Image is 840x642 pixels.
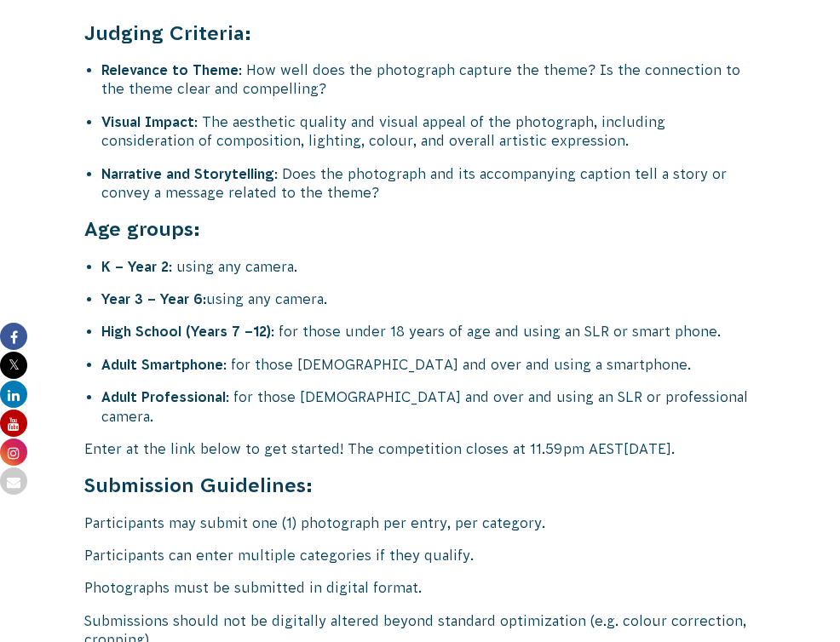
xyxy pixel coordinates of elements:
li: : for those [DEMOGRAPHIC_DATA] and over and using a smartphone. [101,355,756,374]
p: Enter at the link below to get started! The competition closes at 11.59pm AEST[DATE]. [84,439,756,458]
strong: Year 3 – Year 6: [101,291,206,307]
strong: Visual Impact [101,114,194,129]
strong: K – Year 2 [101,259,169,274]
li: : The aesthetic quality and visual appeal of the photograph, including consideration of compositi... [101,112,756,151]
strong: Narrative and Storytelling [101,166,274,181]
strong: Adult Smartphone [101,357,223,372]
p: Participants may submit one (1) photograph per entry, per category. [84,513,756,532]
p: Participants can enter multiple categories if they qualify. [84,546,756,565]
li: using any camera. [101,289,756,308]
strong: Age groups: [84,218,200,240]
strong: Judging Criteria: [84,22,251,44]
strong: High School (Years 7 –12) [101,324,271,339]
strong: Submission Guidelines: [84,474,313,496]
li: : Does the photograph and its accompanying caption tell a story or convey a message related to th... [101,164,756,203]
li: : using any camera. [101,257,756,276]
li: : How well does the photograph capture the theme? Is the connection to the theme clear and compel... [101,60,756,99]
li: : for those under 18 years of age and using an SLR or smart phone. [101,322,756,341]
li: : for those [DEMOGRAPHIC_DATA] and over and using an SLR or professional camera. [101,387,756,426]
strong: Adult Professional [101,389,226,404]
strong: Relevance to Theme [101,62,239,77]
p: Photographs must be submitted in digital format. [84,578,756,597]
